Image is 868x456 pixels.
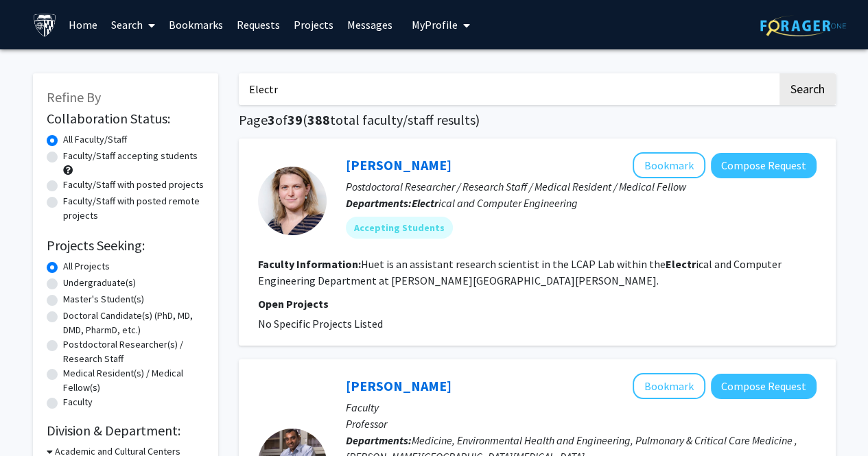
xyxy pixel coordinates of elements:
[711,153,817,178] button: Compose Request to Moira-Phoebe Huet
[47,237,204,254] h2: Projects Seeking:
[346,377,451,394] a: [PERSON_NAME]
[346,433,412,447] b: Departments:
[633,373,705,399] button: Add Shyam Biswal to Bookmarks
[63,292,144,307] label: Master's Student(s)
[239,112,836,128] h1: Page of ( total faculty/staff results)
[412,196,438,210] b: Electr
[346,399,817,416] p: Faculty
[346,217,453,239] mat-chip: Accepting Students
[104,1,162,49] a: Search
[63,132,127,147] label: All Faculty/Staff
[63,366,204,395] label: Medical Resident(s) / Medical Fellow(s)
[258,257,361,271] b: Faculty Information:
[307,111,330,128] span: 388
[711,374,817,399] button: Compose Request to Shyam Biswal
[63,395,93,409] label: Faculty
[287,1,340,49] a: Projects
[779,73,836,105] button: Search
[63,276,136,290] label: Undergraduate(s)
[346,416,817,432] p: Professor
[346,178,817,195] p: Postdoctoral Researcher / Research Staff / Medical Resident / Medical Fellow
[33,13,57,37] img: Johns Hopkins University Logo
[63,337,204,366] label: Postdoctoral Researcher(s) / Research Staff
[239,73,777,105] input: Search Keywords
[288,111,303,128] span: 39
[47,422,204,439] h2: Division & Department:
[412,196,578,210] span: ical and Computer Engineering
[258,317,383,331] span: No Specific Projects Listed
[162,1,230,49] a: Bookmarks
[63,194,204,223] label: Faculty/Staff with posted remote projects
[63,149,198,163] label: Faculty/Staff accepting students
[346,196,412,210] b: Departments:
[258,257,782,287] fg-read-more: Huet is an assistant research scientist in the LCAP Lab within the ical and Computer Engineering ...
[47,110,204,127] h2: Collaboration Status:
[666,257,696,271] b: Electr
[230,1,287,49] a: Requests
[346,156,451,173] a: [PERSON_NAME]
[258,296,817,312] p: Open Projects
[63,259,110,274] label: All Projects
[760,15,846,36] img: ForagerOne Logo
[62,1,104,49] a: Home
[10,394,58,446] iframe: Chat
[412,18,458,32] span: My Profile
[63,309,204,337] label: Doctoral Candidate(s) (PhD, MD, DMD, PharmD, etc.)
[47,88,101,106] span: Refine By
[633,152,705,178] button: Add Moira-Phoebe Huet to Bookmarks
[340,1,399,49] a: Messages
[63,178,204,192] label: Faculty/Staff with posted projects
[268,111,275,128] span: 3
